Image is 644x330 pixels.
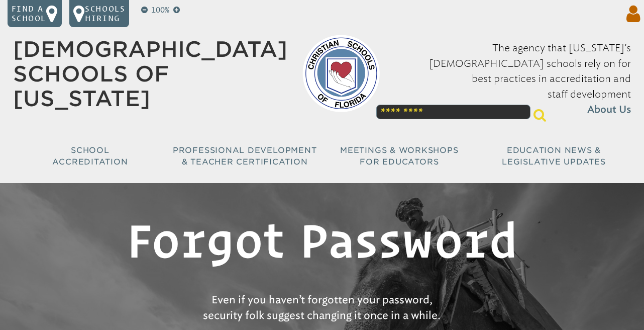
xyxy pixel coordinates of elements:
[52,145,128,167] span: School Accreditation
[587,103,631,118] span: About Us
[150,4,172,16] p: 100%
[13,36,287,111] a: [DEMOGRAPHIC_DATA] Schools of [US_STATE]
[112,288,532,327] p: Even if you haven’t forgotten your password, security folk suggest changing it once in a while.
[85,4,125,23] p: Schools Hiring
[302,35,380,112] img: csf-logo-web-colors.png
[340,145,458,167] span: Meetings & Workshops for Educators
[12,4,46,23] p: Find a school
[74,206,570,273] h1: Forgot Password
[502,145,606,167] span: Education News & Legislative Updates
[395,41,631,118] p: The agency that [US_STATE]’s [DEMOGRAPHIC_DATA] schools rely on for best practices in accreditati...
[173,145,316,167] span: Professional Development & Teacher Certification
